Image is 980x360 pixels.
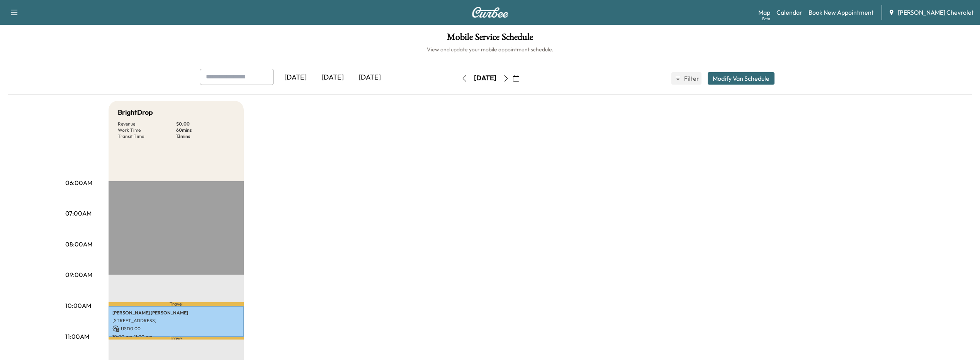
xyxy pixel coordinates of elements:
p: Transit Time [118,133,176,139]
p: Travel [109,337,244,340]
div: [DATE] [314,69,351,87]
button: Filter [671,72,701,85]
p: 11:00AM [65,332,89,341]
a: Book New Appointment [808,8,874,17]
p: 08:00AM [65,239,92,249]
h5: BrightDrop [118,107,153,118]
p: 07:00AM [65,209,92,218]
span: Filter [684,74,698,83]
p: $ 0.00 [176,121,234,127]
p: Work Time [118,127,176,133]
div: Beta [762,16,770,22]
p: [STREET_ADDRESS] [112,318,240,324]
p: 09:00AM [65,270,92,279]
div: [DATE] [351,69,388,87]
p: 13 mins [176,133,234,139]
p: 10:00AM [65,301,91,310]
div: [DATE] [277,69,314,87]
a: MapBeta [758,8,770,17]
img: Curbee Logo [472,7,509,18]
div: [DATE] [474,73,496,83]
p: USD 0.00 [112,325,240,332]
span: [PERSON_NAME] Chevrolet [898,8,974,17]
button: Modify Van Schedule [708,72,774,85]
h1: Mobile Service Schedule [8,32,972,46]
p: 06:00AM [65,178,92,187]
p: Travel [109,302,244,306]
p: [PERSON_NAME] [PERSON_NAME] [112,310,240,316]
h6: View and update your mobile appointment schedule. [8,46,972,53]
p: 60 mins [176,127,234,133]
a: Calendar [776,8,802,17]
p: 10:00 am - 11:00 am [112,334,240,340]
p: Revenue [118,121,176,127]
